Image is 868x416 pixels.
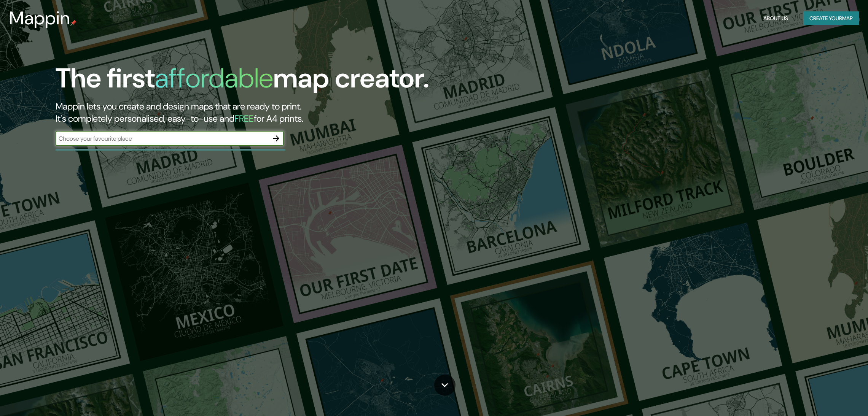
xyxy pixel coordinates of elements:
[155,60,273,96] h1: affordable
[70,20,76,26] img: mappin-pin
[800,386,860,408] iframe: Help widget launcher
[56,100,490,125] h2: Mappin lets you create and design maps that are ready to print. It's completely personalised, eas...
[234,113,254,124] h5: FREE
[803,11,859,25] button: Create yourmap
[9,8,70,29] h3: Mappin
[760,11,791,25] button: About Us
[56,62,429,100] h1: The first map creator.
[56,134,269,143] input: Choose your favourite place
